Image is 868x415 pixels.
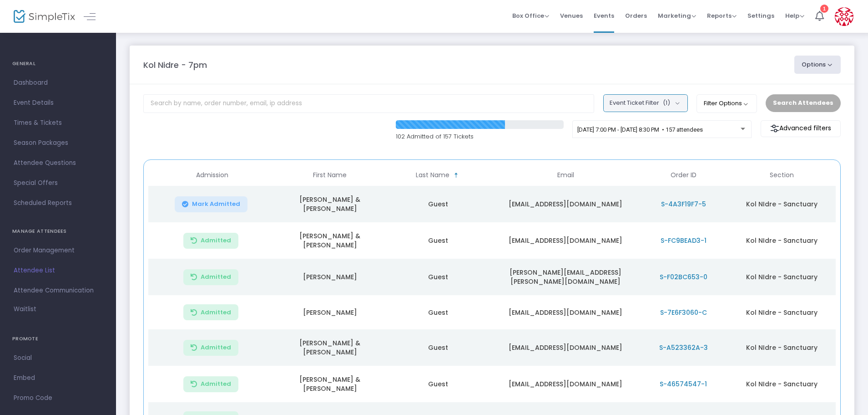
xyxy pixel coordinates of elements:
[696,94,757,113] button: Filter Options
[14,305,36,314] span: Waitlist
[660,379,707,389] span: S-46574547-1
[143,59,207,71] m-panel-title: Kol Nidre - 7pm
[594,4,614,27] span: Events
[276,222,384,259] td: [PERSON_NAME] & [PERSON_NAME]
[14,372,102,384] span: Embed
[201,344,231,351] span: Admitted
[492,295,639,329] td: [EMAIL_ADDRESS][DOMAIN_NAME]
[492,329,639,366] td: [EMAIL_ADDRESS][DOMAIN_NAME]
[625,4,647,27] span: Orders
[183,269,238,285] button: Admitted
[201,380,231,388] span: Admitted
[143,94,594,113] input: Search by name, order number, email, ip address
[727,222,835,259] td: Kol NIdre - Sanctuary
[492,366,639,402] td: [EMAIL_ADDRESS][DOMAIN_NAME]
[770,171,794,179] span: Section
[14,77,102,89] span: Dashboard
[727,366,835,402] td: Kol NIdre - Sanctuary
[770,124,779,133] img: filter
[276,259,384,295] td: [PERSON_NAME]
[12,222,104,241] h4: MANAGE ATTENDEES
[577,126,703,133] span: [DATE] 7:00 PM - [DATE] 8:30 PM • 157 attendees
[196,171,228,179] span: Admission
[396,132,564,141] p: 102 Admitted of 157 Tickets
[183,304,238,320] button: Admitted
[12,55,104,73] h4: GENERAL
[560,4,583,27] span: Venues
[727,259,835,295] td: Kol NIdre - Sanctuary
[492,186,639,222] td: [EMAIL_ADDRESS][DOMAIN_NAME]
[276,295,384,329] td: [PERSON_NAME]
[313,171,347,179] span: First Name
[14,117,102,129] span: Times & Tickets
[201,273,231,281] span: Admitted
[820,5,828,13] div: 1
[660,308,707,317] span: S-7E6F3060-C
[384,329,492,366] td: Guest
[14,157,102,169] span: Attendee Questions
[794,56,841,74] button: Options
[14,97,102,109] span: Event Details
[183,340,238,356] button: Admitted
[201,237,231,244] span: Admitted
[557,171,574,179] span: Email
[14,265,102,277] span: Attendee List
[747,4,774,27] span: Settings
[14,392,102,404] span: Promo Code
[727,186,835,222] td: Kol NIdre - Sanctuary
[201,309,231,316] span: Admitted
[453,172,460,179] span: Sortable
[661,200,706,209] span: S-4A3F19F7-5
[663,99,670,107] span: (1)
[659,343,708,352] span: S-A523362A-3
[192,200,240,208] span: Mark Admitted
[14,285,102,297] span: Attendee Communication
[727,295,835,329] td: Kol NIdre - Sanctuary
[276,366,384,402] td: [PERSON_NAME] & [PERSON_NAME]
[14,245,102,256] span: Order Management
[175,196,247,212] button: Mark Admitted
[183,233,238,249] button: Admitted
[671,171,696,179] span: Order ID
[761,120,841,137] m-button: Advanced filters
[492,222,639,259] td: [EMAIL_ADDRESS][DOMAIN_NAME]
[416,171,449,179] span: Last Name
[658,11,696,20] span: Marketing
[14,352,102,364] span: Social
[14,137,102,149] span: Season Packages
[707,11,737,20] span: Reports
[660,272,707,282] span: S-F02BC653-0
[384,222,492,259] td: Guest
[661,236,707,245] span: S-FC9BEAD3-1
[12,330,104,348] h4: PROMOTE
[727,329,835,366] td: Kol NIdre - Sanctuary
[14,177,102,189] span: Special Offers
[384,259,492,295] td: Guest
[512,11,549,20] span: Box Office
[276,186,384,222] td: [PERSON_NAME] & [PERSON_NAME]
[785,11,804,20] span: Help
[492,259,639,295] td: [PERSON_NAME][EMAIL_ADDRESS][PERSON_NAME][DOMAIN_NAME]
[384,295,492,329] td: Guest
[14,197,102,209] span: Scheduled Reports
[384,366,492,402] td: Guest
[183,376,238,392] button: Admitted
[276,329,384,366] td: [PERSON_NAME] & [PERSON_NAME]
[384,186,492,222] td: Guest
[603,94,688,112] button: Event Ticket Filter(1)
